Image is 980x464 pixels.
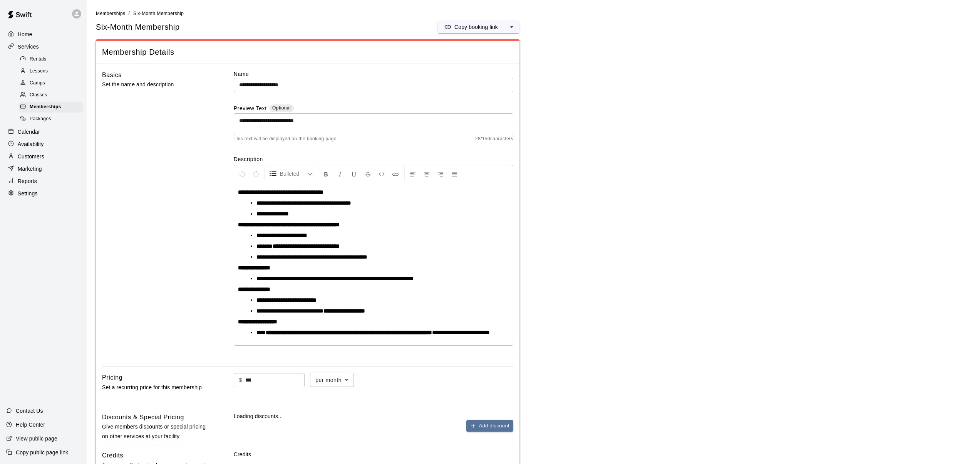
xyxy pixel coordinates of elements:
[234,70,513,78] label: Name
[102,80,209,89] p: Set the name and description
[6,41,80,52] a: Services
[18,43,39,50] p: Services
[375,167,388,181] button: Insert Code
[239,376,242,384] p: $
[18,101,87,113] a: Memberships
[128,9,130,17] li: /
[18,66,84,77] div: Lessons
[18,165,42,173] p: Marketing
[102,422,209,441] p: Give members discounts or special pricing on other services at your facility
[30,91,47,99] span: Classes
[18,90,84,101] div: Classes
[234,412,513,420] p: Loading discounts...
[234,135,338,143] span: This text will be displayed on the booking page.
[30,67,48,75] span: Lessons
[18,77,87,89] a: Camps
[6,126,80,138] a: Calendar
[18,102,84,113] div: Memberships
[30,55,47,63] span: Rentals
[102,412,184,422] h6: Discounts & Special Pricing
[18,177,37,185] p: Reports
[310,373,354,387] div: per month
[280,170,307,178] span: Bulleted List
[234,451,513,458] p: Credits
[333,167,347,181] button: Format Italics
[389,167,402,181] button: Insert Link
[234,104,267,113] label: Preview Text
[102,451,123,461] h6: Credits
[6,163,80,175] a: Marketing
[420,167,433,181] button: Center Align
[236,167,249,181] button: Undo
[102,373,122,383] h6: Pricing
[272,105,291,111] span: Optional
[102,47,513,57] span: Membership Details
[6,188,80,199] a: Settings
[6,175,80,187] a: Reports
[30,115,51,123] span: Packages
[347,167,360,181] button: Format Underline
[18,190,38,197] p: Settings
[504,21,519,33] button: select merge strategy
[434,167,447,181] button: Right Align
[96,10,125,16] a: Memberships
[96,9,971,18] nav: breadcrumb
[18,53,87,65] a: Rentals
[406,167,419,181] button: Left Align
[320,167,333,181] button: Format Bold
[18,30,32,38] p: Home
[18,65,87,77] a: Lessons
[96,11,125,16] span: Memberships
[6,29,80,40] a: Home
[438,21,519,33] div: split button
[96,22,180,32] span: Six-Month Membership
[16,407,43,415] p: Contact Us
[250,167,263,181] button: Redo
[475,135,513,143] span: 28 / 150 characters
[18,113,87,125] a: Packages
[438,21,504,33] button: Copy booking link
[448,167,461,181] button: Justify Align
[16,435,57,442] p: View public page
[102,383,209,392] p: Set a recurring price for this membership
[16,449,68,456] p: Copy public page link
[454,23,498,31] p: Copy booking link
[266,167,316,181] button: Formatting Options
[18,114,84,124] div: Packages
[30,79,45,87] span: Camps
[102,70,122,80] h6: Basics
[18,128,40,136] p: Calendar
[18,54,84,65] div: Rentals
[16,421,45,429] p: Help Center
[18,78,84,89] div: Camps
[6,151,80,162] a: Customers
[133,11,184,16] span: Six-Month Membership
[18,153,44,160] p: Customers
[361,167,374,181] button: Format Strikethrough
[18,89,87,101] a: Classes
[18,140,44,148] p: Availability
[466,420,513,432] button: Add discount
[6,138,80,150] a: Availability
[30,103,61,111] span: Memberships
[234,155,513,163] label: Description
